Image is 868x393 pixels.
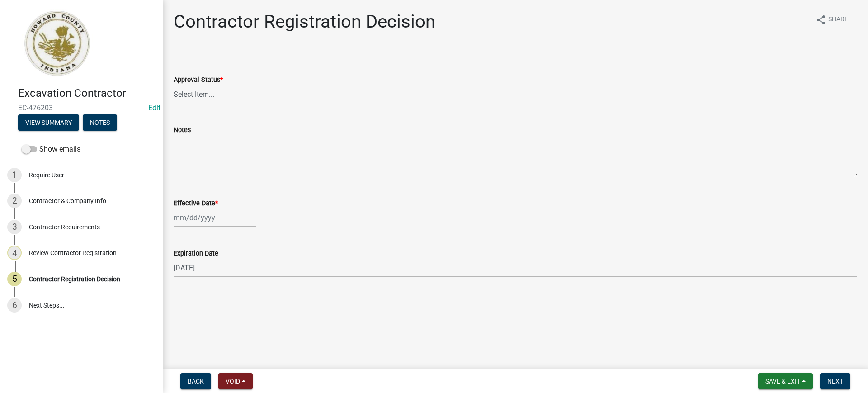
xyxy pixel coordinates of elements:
[174,127,191,133] label: Notes
[18,119,79,127] wm-modal-confirm: Summary
[758,373,813,389] button: Save & Exit
[18,104,145,112] span: EC-476203
[174,11,435,33] h1: Contractor Registration Decision
[29,276,120,282] div: Contractor Registration Decision
[7,272,22,286] div: 5
[83,114,117,131] button: Notes
[7,246,22,260] div: 4
[7,298,22,313] div: 6
[808,11,855,28] button: shareShare
[148,104,160,112] a: Edit
[29,172,64,178] div: Require User
[827,378,843,385] span: Next
[174,208,256,227] input: mm/dd/yyyy
[7,220,22,234] div: 3
[226,378,240,385] span: Void
[29,250,117,256] div: Review Contractor Registration
[188,378,204,385] span: Back
[174,251,218,257] label: Expiration Date
[29,198,106,204] div: Contractor & Company Info
[820,373,850,389] button: Next
[218,373,253,389] button: Void
[174,200,218,207] label: Effective Date
[18,87,156,100] h4: Excavation Contractor
[18,9,95,77] img: Howard County, Indiana
[174,77,223,83] label: Approval Status
[7,168,22,182] div: 1
[7,194,22,208] div: 2
[83,119,117,127] wm-modal-confirm: Notes
[180,373,211,389] button: Back
[148,104,160,112] wm-modal-confirm: Edit Application Number
[22,144,80,155] label: Show emails
[765,378,800,385] span: Save & Exit
[18,114,79,131] button: View Summary
[828,14,848,25] span: Share
[816,14,826,25] i: share
[29,224,100,230] div: Contractor Requirements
